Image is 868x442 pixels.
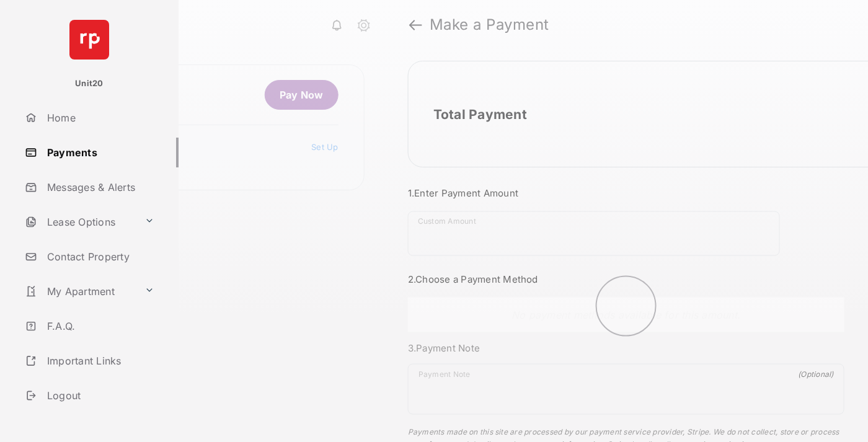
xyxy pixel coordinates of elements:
a: Messages & Alerts [20,172,179,202]
a: Lease Options [20,207,139,237]
h3: 1. Enter Payment Amount [408,187,844,199]
h3: 3. Payment Note [408,342,844,354]
a: F.A.Q. [20,311,179,341]
a: Important Links [20,346,159,376]
a: Home [20,103,179,133]
strong: Make a Payment [430,17,549,32]
a: Payments [20,138,179,167]
h3: 2. Choose a Payment Method [408,273,844,285]
p: Unit20 [75,77,104,90]
a: Set Up [311,142,339,152]
img: svg+xml;base64,PHN2ZyB4bWxucz0iaHR0cDovL3d3dy53My5vcmcvMjAwMC9zdmciIHdpZHRoPSI2NCIgaGVpZ2h0PSI2NC... [69,20,109,60]
a: Contact Property [20,242,179,272]
a: My Apartment [20,276,139,306]
a: Logout [20,381,179,410]
h2: Total Payment [433,107,527,122]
